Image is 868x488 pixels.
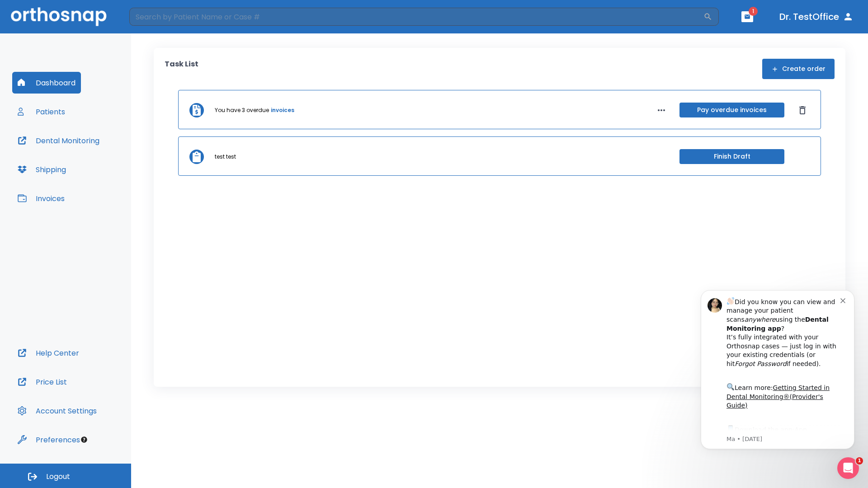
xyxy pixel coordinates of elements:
[11,7,107,26] img: Orthosnap
[39,147,153,193] div: Download the app: | ​ Let us know if you need help getting started!
[165,59,198,79] p: Task List
[679,149,784,164] button: Finish Draft
[12,159,71,180] button: Shipping
[795,103,810,117] button: Dismiss
[837,457,859,479] iframe: Intercom live chat
[12,130,105,151] button: Dental Monitoring
[776,9,857,25] button: Dr. TestOffice
[687,277,868,464] iframe: Intercom notifications message
[39,159,153,167] p: Message from Ma, sent 2w ago
[762,59,835,79] button: Create order
[129,8,703,26] input: Search by Patient Name or Case #
[12,72,81,94] button: Dashboard
[215,153,236,161] p: test test
[80,436,88,444] div: Tooltip anchor
[12,342,85,364] button: Help Center
[749,7,758,16] span: 1
[215,106,269,114] p: You have 3 overdue
[12,101,71,122] button: Patients
[679,103,784,117] button: Pay overdue invoices
[46,472,70,482] span: Logout
[12,400,102,422] button: Account Settings
[39,150,120,166] a: App Store
[12,371,72,393] button: Price List
[271,106,294,114] a: invoices
[12,429,85,450] button: Preferences
[153,19,160,27] button: Dismiss notification
[12,188,70,209] button: Invoices
[856,457,863,465] span: 1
